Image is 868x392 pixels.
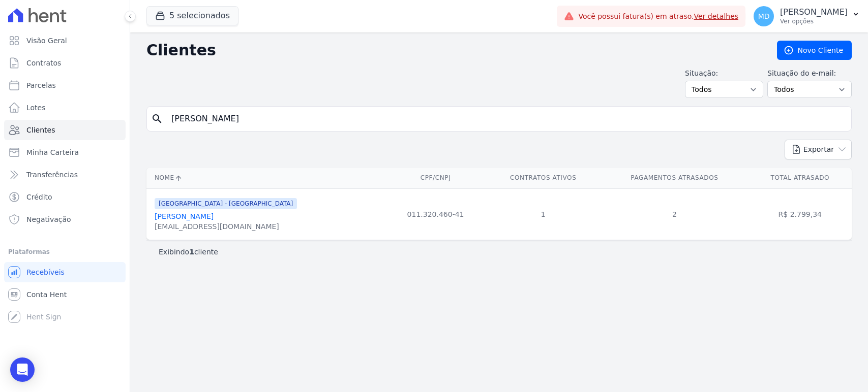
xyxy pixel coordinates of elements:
span: [GEOGRAPHIC_DATA] - [GEOGRAPHIC_DATA] [155,198,297,209]
a: Conta Hent [4,284,126,305]
a: Negativação [4,209,126,230]
a: Lotes [4,97,126,118]
a: Recebíveis [4,262,126,282]
span: Você possui fatura(s) em atraso. [578,11,738,22]
div: Plataformas [8,246,122,258]
td: 011.320.460-41 [385,188,486,240]
th: CPF/CNPJ [385,168,486,188]
span: Negativação [26,214,71,224]
span: Recebíveis [26,267,65,277]
th: Pagamentos Atrasados [601,168,748,188]
a: Visão Geral [4,30,126,51]
span: Clientes [26,125,55,135]
a: Minha Carteira [4,142,126,162]
div: [EMAIL_ADDRESS][DOMAIN_NAME] [155,221,297,232]
button: Exportar [785,140,852,159]
span: Parcelas [26,80,56,90]
span: MD [758,13,770,20]
label: Situação do e-mail: [767,68,852,79]
td: 2 [601,188,748,240]
a: Parcelas [4,75,126,95]
a: [PERSON_NAME] [155,212,214,220]
th: Nome [146,168,385,188]
a: Crédito [4,187,126,207]
p: Exibindo cliente [159,247,218,257]
p: [PERSON_NAME] [780,7,848,17]
td: 1 [486,188,601,240]
a: Clientes [4,120,126,140]
span: Transferências [26,170,78,180]
input: Buscar por nome, CPF ou e-mail [165,109,847,129]
label: Situação: [685,68,763,79]
td: R$ 2.799,34 [749,188,852,240]
a: Ver detalhes [694,12,739,20]
a: Novo Cliente [777,41,852,60]
span: Conta Hent [26,289,67,300]
th: Total Atrasado [749,168,852,188]
th: Contratos Ativos [486,168,601,188]
button: MD [PERSON_NAME] Ver opções [745,2,868,30]
span: Lotes [26,103,46,113]
span: Visão Geral [26,36,67,46]
a: Transferências [4,165,126,185]
span: Contratos [26,58,61,68]
span: Minha Carteira [26,147,79,157]
div: Open Intercom Messenger [10,357,35,382]
button: 5 selecionados [146,6,238,25]
span: Crédito [26,192,52,202]
a: Contratos [4,53,126,73]
i: search [151,113,163,125]
p: Ver opções [780,17,848,25]
h2: Clientes [146,41,761,59]
b: 1 [189,248,194,256]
